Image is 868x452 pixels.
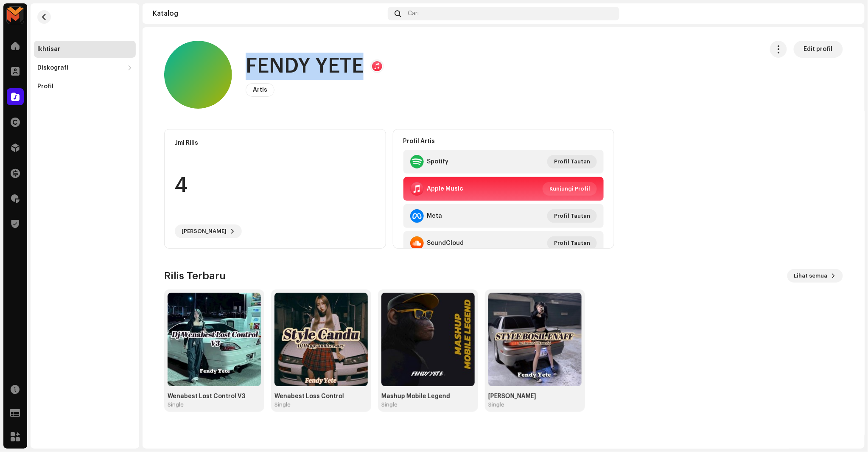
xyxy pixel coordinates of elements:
[168,401,184,408] div: Single
[488,401,504,408] div: Single
[37,46,60,53] div: Ikhtisar
[408,10,419,17] span: Cari
[37,83,53,90] div: Profil
[253,87,267,93] span: Artis
[427,185,464,192] div: Apple Music
[34,41,136,58] re-m-nav-item: Ikhtisar
[34,59,136,76] re-m-nav-dropdown: Diskografi
[554,235,590,252] span: Profil Tautan
[381,393,475,400] div: Mashup Mobile Legend
[543,182,597,196] button: Kunjungi Profil
[7,7,24,24] img: 33c9722d-ea17-4ee8-9e7d-1db241e9a290
[794,41,843,58] button: Edit profil
[554,208,590,225] span: Profil Tautan
[427,240,464,247] div: SoundCloud
[787,269,843,283] button: Lihat semua
[488,293,582,386] img: 6833699b-f762-41c5-a2fe-7b9c920fdb5e
[547,209,597,223] button: Profil Tautan
[246,53,364,80] h1: FENDY YETE
[427,213,442,219] div: Meta
[182,223,227,240] span: [PERSON_NAME]
[427,158,449,165] div: Spotify
[153,10,384,17] div: Katalog
[841,7,854,20] img: c80ab357-ad41-45f9-b05a-ac2c454cf3ef
[547,236,597,250] button: Profil Tautan
[175,225,242,238] button: [PERSON_NAME]
[168,293,261,386] img: fbad9b67-692d-4ae3-a377-6afcd043e18f
[547,155,597,168] button: Profil Tautan
[175,140,375,146] div: Jml Rilis
[168,393,261,400] div: Wenabest Lost Control V3
[34,78,136,95] re-m-nav-item: Profil
[37,65,68,71] div: Diskografi
[804,41,833,58] span: Edit profil
[488,393,582,400] div: [PERSON_NAME]
[274,401,291,408] div: Single
[381,401,398,408] div: Single
[164,269,226,283] h3: Rilis Terbaru
[274,393,368,400] div: Wenabest Loss Control
[794,267,828,284] span: Lihat semua
[164,129,386,249] re-o-card-data: Jml Rilis
[274,293,368,386] img: 50adaca9-5b0b-4793-ac7e-2cc7e33b8fb6
[554,153,590,170] span: Profil Tautan
[403,138,435,145] strong: Profil Artis
[381,293,475,386] img: 69cca326-c11c-49f7-afb0-208aa0f41c41
[549,180,590,197] span: Kunjungi Profil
